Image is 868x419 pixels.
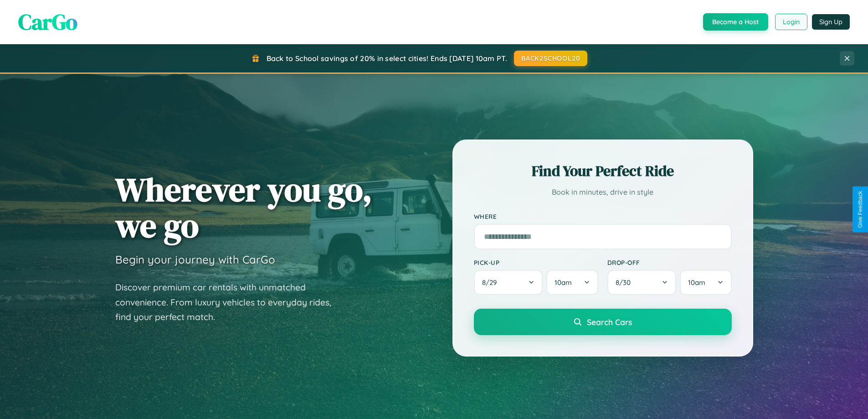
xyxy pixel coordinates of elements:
span: 10am [688,278,705,287]
span: Back to School savings of 20% in select cities! Ends [DATE] 10am PT. [267,54,507,63]
span: CarGo [18,7,77,37]
h2: Find Your Perfect Ride [474,161,732,181]
label: Pick-up [474,259,598,266]
button: 8/29 [474,270,543,295]
p: Discover premium car rentals with unmatched convenience. From luxury vehicles to everyday rides, ... [115,280,343,325]
button: Search Cars [474,309,732,335]
span: 8 / 29 [482,278,501,287]
button: Become a Host [703,13,768,31]
button: 8/30 [607,270,677,295]
button: 10am [680,270,731,295]
div: Give Feedback [857,191,863,228]
label: Where [474,212,732,220]
span: 10am [555,278,572,287]
span: 8 / 30 [616,278,635,287]
button: 10am [546,270,598,295]
label: Drop-off [607,259,732,266]
button: Login [775,14,807,30]
p: Book in minutes, drive in style [474,186,732,199]
button: Sign Up [812,14,850,30]
span: Search Cars [587,317,632,327]
h1: Wherever you go, we go [115,171,372,243]
h3: Begin your journey with CarGo [115,253,275,266]
button: BACK2SCHOOL20 [514,51,587,66]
